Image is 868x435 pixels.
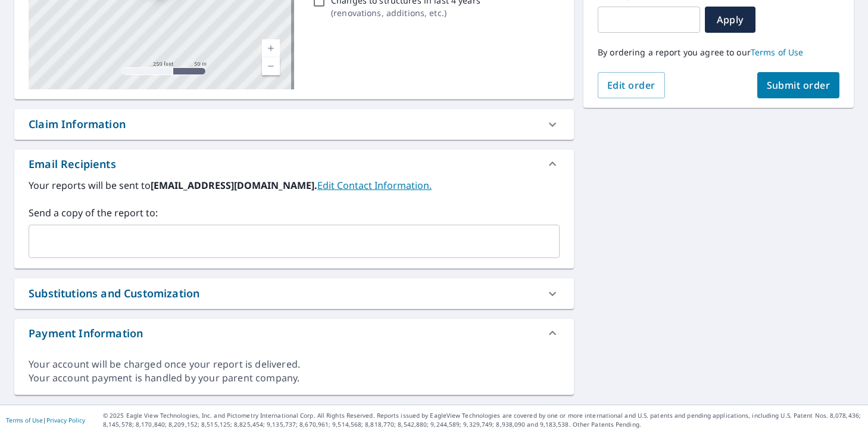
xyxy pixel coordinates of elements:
a: EditContactInfo [317,179,432,192]
b: [EMAIL_ADDRESS][DOMAIN_NAME]. [151,179,317,192]
a: Terms of Use [6,416,43,424]
div: Payment Information [14,319,574,347]
div: Your account will be charged once your report is delivered. [29,358,560,371]
div: Email Recipients [29,156,116,172]
div: Payment Information [29,325,143,341]
div: Claim Information [14,109,574,139]
span: Apply [714,13,746,26]
span: Submit order [767,79,830,92]
a: Current Level 17, Zoom In [262,39,280,57]
div: Claim Information [29,116,126,132]
a: Terms of Use [751,46,804,58]
div: Substitutions and Customization [29,285,199,302]
a: Current Level 17, Zoom Out [262,57,280,75]
p: | [6,417,85,424]
div: Substitutions and Customization [14,278,574,309]
button: Submit order [757,72,840,98]
div: Email Recipients [14,150,574,178]
button: Edit order [598,72,665,98]
a: Privacy Policy [46,416,85,424]
p: ( renovations, additions, etc. ) [331,7,480,19]
p: © 2025 Eagle View Technologies, Inc. and Pictometry International Corp. All Rights Reserved. Repo... [103,411,862,429]
span: Edit order [607,79,655,92]
button: Apply [705,7,755,33]
div: Your account payment is handled by your parent company. [29,371,560,385]
label: Your reports will be sent to [29,178,560,192]
label: Send a copy of the report to: [29,206,560,220]
p: By ordering a report you agree to our [598,47,839,58]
